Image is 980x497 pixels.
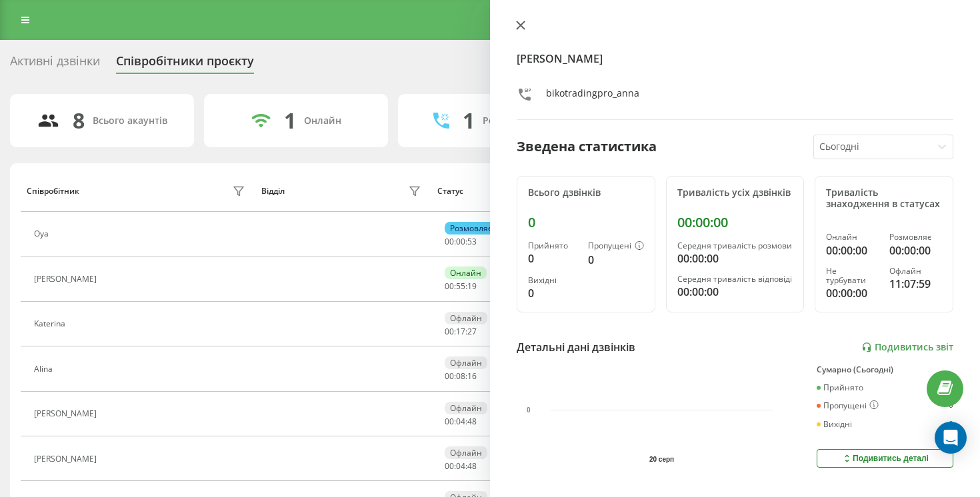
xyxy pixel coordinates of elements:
[517,51,953,67] h4: [PERSON_NAME]
[456,460,465,472] span: 04
[445,356,487,369] div: Офлайн
[467,280,477,292] span: 19
[588,241,644,252] div: Пропущені
[817,400,879,411] div: Пропущені
[649,456,674,463] text: 20 серп
[528,215,644,231] div: 0
[304,115,341,127] div: Онлайн
[677,215,793,231] div: 00:00:00
[34,454,100,464] div: [PERSON_NAME]
[445,462,477,471] div: : :
[93,115,167,127] div: Всього акаунтів
[445,370,454,382] span: 00
[456,326,465,337] span: 17
[527,406,531,414] text: 0
[817,449,953,468] button: Подивитись деталі
[826,266,879,286] div: Не турбувати
[467,326,477,337] span: 27
[445,460,454,472] span: 00
[445,282,477,291] div: : :
[73,108,85,133] div: 8
[445,416,454,427] span: 00
[467,460,477,472] span: 48
[467,370,477,382] span: 16
[261,187,285,196] div: Відділ
[817,365,953,374] div: Сумарно (Сьогодні)
[445,280,454,292] span: 00
[817,383,863,392] div: Прийнято
[841,453,929,464] div: Подивитись деталі
[34,274,100,284] div: [PERSON_NAME]
[677,250,793,266] div: 00:00:00
[677,187,793,199] div: Тривалість усіх дзвінків
[456,236,465,247] span: 00
[445,222,497,235] div: Розмовляє
[34,409,100,418] div: [PERSON_NAME]
[445,312,487,324] div: Офлайн
[861,342,953,353] a: Подивитись звіт
[889,276,942,292] div: 11:07:59
[445,236,454,247] span: 00
[677,274,793,284] div: Середня тривалість відповіді
[677,241,793,250] div: Середня тривалість розмови
[284,108,296,133] div: 1
[467,236,477,247] span: 53
[34,229,52,239] div: Oya
[445,402,487,414] div: Офлайн
[116,54,254,75] div: Співробітники проєкту
[456,280,465,292] span: 55
[889,233,942,242] div: Розмовляє
[826,233,879,242] div: Онлайн
[517,339,635,355] div: Детальні дані дзвінків
[34,319,69,328] div: Katerina
[34,364,56,374] div: Alina
[528,187,644,199] div: Всього дзвінків
[826,187,942,210] div: Тривалість знаходження в статусах
[935,422,967,454] div: Open Intercom Messenger
[826,243,879,258] div: 00:00:00
[467,416,477,427] span: 48
[27,187,79,196] div: Співробітник
[445,327,477,336] div: : :
[483,115,547,127] div: Розмовляють
[826,285,879,301] div: 00:00:00
[456,416,465,427] span: 04
[949,420,953,429] div: 0
[445,446,487,459] div: Офлайн
[517,137,657,157] div: Зведена статистика
[528,250,577,266] div: 0
[528,276,577,285] div: Вихідні
[528,285,577,301] div: 0
[445,266,487,279] div: Онлайн
[10,54,100,75] div: Активні дзвінки
[677,284,793,300] div: 00:00:00
[889,243,942,258] div: 00:00:00
[817,420,852,429] div: Вихідні
[445,326,454,337] span: 00
[456,370,465,382] span: 08
[445,237,477,247] div: : :
[588,252,644,268] div: 0
[528,241,577,250] div: Прийнято
[445,372,477,381] div: : :
[445,417,477,426] div: : :
[437,187,463,196] div: Статус
[463,108,475,133] div: 1
[889,266,942,276] div: Офлайн
[546,87,639,106] div: bikotradingpro_anna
